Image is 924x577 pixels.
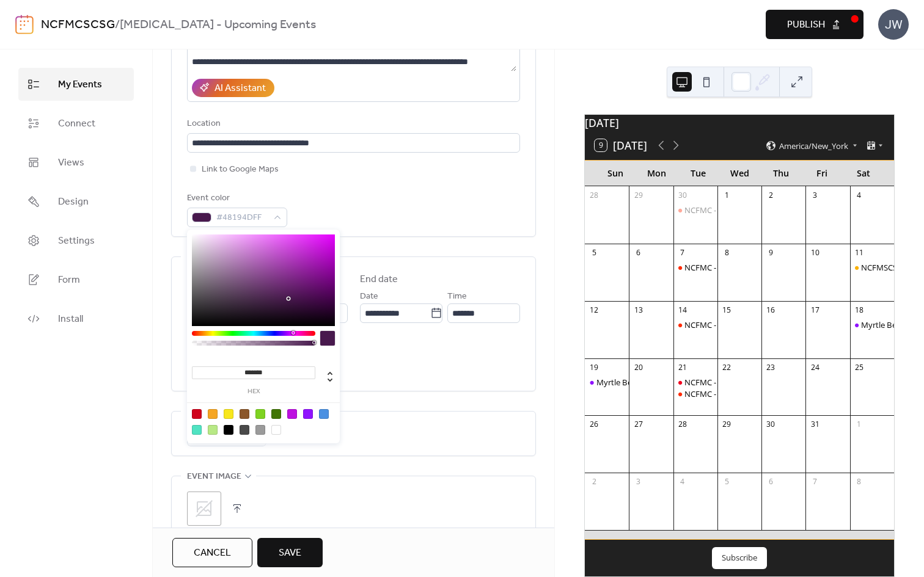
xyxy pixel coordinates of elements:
div: NCFMC - Sickle Cell Stakeholder's Huddle [673,319,717,330]
div: #7ED321 [255,409,265,419]
div: Myrtle Beach Jazz Festival - The Riley Foundation for SCD: Sickle Cell Trait Testing (#1) [850,319,894,330]
div: 17 [810,305,820,315]
div: 28 [677,419,687,430]
div: Sat [843,161,884,186]
div: 15 [722,305,732,315]
div: 30 [766,419,776,430]
a: Views [18,146,134,179]
div: 1 [722,190,732,200]
div: 8 [722,247,732,258]
div: #F8E71C [224,409,233,419]
div: #50E3C2 [192,425,202,435]
div: #417505 [271,409,281,419]
div: 29 [722,419,732,430]
div: NCFMC - Sickle Cell Stakeholder's Huddle [673,262,717,273]
div: 23 [766,362,776,372]
a: NCFMCSCSG [41,13,115,37]
div: JW [878,9,909,40]
span: Connect [58,117,95,131]
div: 26 [589,419,599,430]
div: 12 [589,305,599,315]
div: 27 [633,419,643,430]
div: NCFMC - Sickle Cell Stakeholder's Huddle [673,388,717,399]
div: 11 [854,247,864,258]
span: Publish [787,18,825,32]
div: 4 [854,190,864,200]
span: Date [360,289,378,304]
div: #9B9B9B [255,425,265,435]
label: hex [192,388,315,395]
div: Tue [678,161,719,186]
div: Location [187,117,518,131]
div: #9013FE [303,409,313,419]
div: 31 [810,419,820,430]
div: ; [187,492,221,526]
div: 18 [854,305,864,315]
div: NCFMC - [MEDICAL_DATA] Stakeholder's Huddle [684,205,861,216]
a: Form [18,263,134,296]
div: 19 [589,362,599,372]
div: #000000 [224,425,233,435]
div: #4A90E2 [319,409,329,419]
b: [MEDICAL_DATA] - Upcoming Events [120,13,316,37]
img: logo [15,15,34,34]
div: 1 [854,419,864,430]
div: NCFMC - [MEDICAL_DATA] Stakeholder's Huddle [684,388,861,399]
div: 5 [722,477,732,487]
div: NCFMC - [MEDICAL_DATA] Stakeholder's Huddle [684,319,861,330]
div: 10 [810,247,820,258]
b: / [115,13,120,37]
div: 3 [633,477,643,487]
div: #8B572A [240,409,249,419]
div: 7 [810,477,820,487]
div: 30 [677,190,687,200]
span: America/New_York [779,142,848,150]
div: 20 [633,362,643,372]
div: Mon [636,161,678,186]
div: AI Assistant [215,81,266,96]
span: My Events [58,78,102,92]
div: End date [360,272,398,287]
button: Save [257,538,323,567]
div: 5 [589,247,599,258]
div: #F5A623 [208,409,218,419]
div: Event color [187,191,285,206]
div: 14 [677,305,687,315]
div: #FFFFFF [271,425,281,435]
div: NCFMSCSG - Annual Taste of Chester Health Fair [850,262,894,273]
button: AI Assistant [192,79,274,97]
div: #4A4A4A [240,425,249,435]
div: #D0021B [192,409,202,419]
a: Connect [18,107,134,140]
a: My Events [18,68,134,101]
div: 16 [766,305,776,315]
div: #BD10E0 [287,409,297,419]
div: NCFMC - [MEDICAL_DATA] Stakeholder's Huddle [684,262,861,273]
div: NCFMC - Sickle Cell Beacon Society Event [673,377,717,388]
div: 9 [766,247,776,258]
div: Thu [760,161,802,186]
div: Wed [719,161,760,186]
button: Cancel [172,538,252,567]
div: 7 [677,247,687,258]
div: 25 [854,362,864,372]
span: Save [279,546,301,561]
div: 22 [722,362,732,372]
span: Settings [58,234,95,249]
div: Sun [595,161,636,186]
div: NCFMC - Sickle Cell Stakeholder's Huddle [673,205,717,216]
div: 28 [589,190,599,200]
div: 6 [766,477,776,487]
span: Link to Google Maps [202,162,279,177]
a: Install [18,302,134,335]
div: Fri [802,161,843,186]
span: Install [58,312,83,327]
div: 6 [633,247,643,258]
span: Form [58,273,80,288]
span: Design [58,195,89,209]
div: 29 [633,190,643,200]
div: 3 [810,190,820,200]
div: 13 [633,305,643,315]
span: Views [58,156,84,170]
span: Event image [187,470,241,484]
